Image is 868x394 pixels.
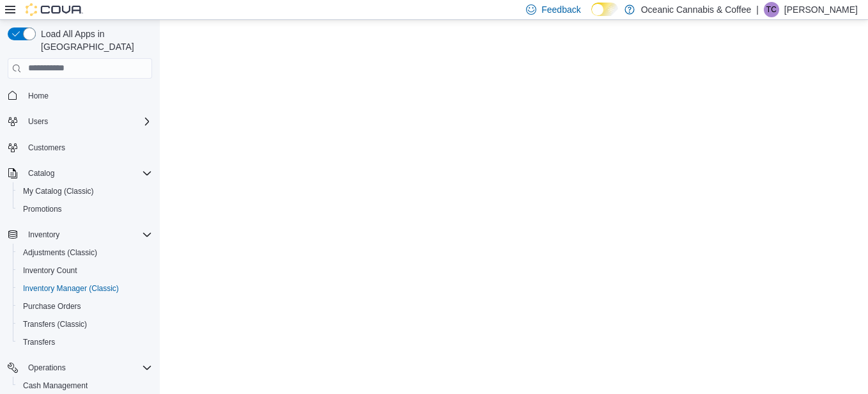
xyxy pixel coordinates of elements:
a: Purchase Orders [18,299,86,314]
span: Inventory Manager (Classic) [18,281,152,296]
button: Users [23,114,53,129]
button: Inventory Count [13,262,157,280]
span: Purchase Orders [23,301,81,311]
button: Operations [23,360,71,375]
span: Inventory Count [18,263,152,278]
button: Catalog [23,166,59,181]
span: Operations [23,360,152,375]
span: Inventory [28,230,59,240]
span: TC [766,2,777,17]
button: Users [3,113,157,130]
button: Operations [3,359,157,377]
span: Promotions [23,204,62,214]
span: Customers [28,143,65,153]
button: Customers [3,138,157,157]
span: Feedback [541,3,580,16]
a: Inventory Manager (Classic) [18,281,124,296]
span: Transfers (Classic) [23,319,87,329]
a: Transfers [18,335,60,350]
img: Cova [26,3,83,16]
button: Purchase Orders [13,297,157,315]
button: Transfers (Classic) [13,315,157,333]
a: Home [23,88,54,104]
div: Thomas Clarke [764,2,779,17]
span: Cash Management [23,381,88,391]
span: My Catalog (Classic) [18,184,152,199]
button: Home [3,86,157,105]
span: Transfers [18,335,152,350]
a: Transfers (Classic) [18,317,92,332]
span: Transfers (Classic) [18,317,152,332]
span: Purchase Orders [18,299,152,314]
span: Catalog [23,166,152,181]
a: Cash Management [18,378,93,393]
span: Inventory [23,227,152,242]
button: Catalog [3,164,157,182]
a: Promotions [18,201,67,217]
span: Cash Management [18,378,152,393]
span: Inventory Manager (Classic) [23,283,119,294]
span: Transfers [23,337,55,347]
span: Customers [23,139,152,155]
span: Catalog [28,168,54,178]
span: Users [23,114,152,129]
a: My Catalog (Classic) [18,184,99,199]
span: Load All Apps in [GEOGRAPHIC_DATA] [36,28,152,53]
span: Adjustments (Classic) [18,245,152,260]
p: [PERSON_NAME] [784,2,858,17]
button: Inventory Manager (Classic) [13,280,157,297]
span: My Catalog (Classic) [23,186,94,196]
button: Adjustments (Classic) [13,244,157,262]
span: Promotions [18,201,152,217]
input: Dark Mode [591,3,618,16]
a: Customers [23,140,70,155]
span: Home [23,88,152,104]
p: Oceanic Cannabis & Coffee [641,2,752,17]
button: My Catalog (Classic) [13,182,157,200]
span: Dark Mode [591,16,592,17]
p: | [756,2,759,17]
button: Promotions [13,200,157,218]
span: Inventory Count [23,265,77,276]
a: Inventory Count [18,263,82,278]
span: Users [28,116,48,127]
span: Home [28,91,49,101]
button: Inventory [23,227,65,242]
span: Adjustments (Classic) [23,248,97,258]
button: Inventory [3,226,157,244]
button: Transfers [13,333,157,351]
span: Operations [28,363,66,373]
a: Adjustments (Classic) [18,245,102,260]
